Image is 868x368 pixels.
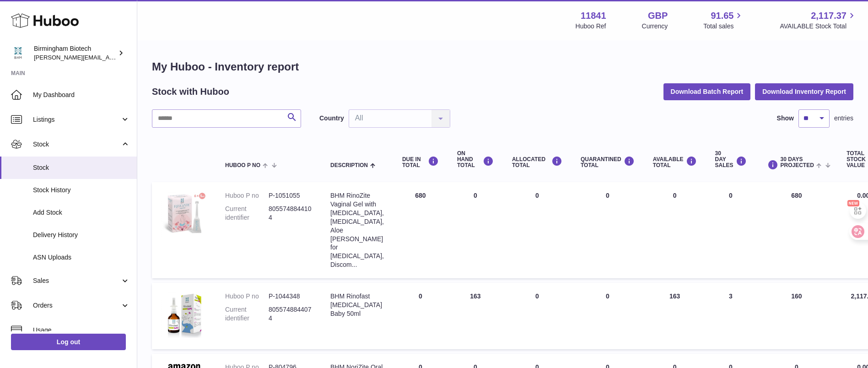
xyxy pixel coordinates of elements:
h1: My Huboo - Inventory report [152,60,853,74]
span: entries [834,114,853,123]
h2: Stock with Huboo [152,86,229,98]
td: 3 [706,283,756,349]
span: ASN Uploads [33,253,130,262]
div: BHM RinoZite Vaginal Gel with [MEDICAL_DATA], [MEDICAL_DATA], Aloe [PERSON_NAME] for [MEDICAL_DAT... [330,191,384,269]
div: ALLOCATED Total [512,156,562,168]
div: AVAILABLE Total [653,156,697,168]
span: Stock [33,163,130,172]
dd: 8055748844074 [269,305,312,323]
a: 91.65 Total sales [703,10,744,31]
label: Show [777,114,794,123]
span: Stock History [33,186,130,195]
td: 0 [706,182,756,278]
div: ON HAND Total [457,151,494,169]
td: 163 [644,283,706,349]
a: Log out [11,334,126,350]
dt: Huboo P no [225,191,269,200]
td: 680 [393,182,448,278]
span: Stock [33,140,120,149]
td: 680 [756,182,838,278]
td: 163 [448,283,503,349]
strong: 11841 [581,10,606,22]
div: BHM Rinofast [MEDICAL_DATA] Baby 50ml [330,292,384,318]
td: 0 [448,182,503,278]
div: Birmingham Biotech [34,44,116,62]
span: Total stock value [846,151,866,169]
span: Usage [33,326,130,335]
td: 0 [644,182,706,278]
span: My Dashboard [33,91,130,99]
dd: P-1051055 [269,191,312,200]
span: 2,117.37 [811,10,846,22]
button: Download Batch Report [663,83,751,100]
div: DUE IN TOTAL [402,156,439,168]
img: product image [161,292,207,338]
span: Add Stock [33,208,130,217]
strong: GBP [648,10,668,22]
span: Total sales [703,22,744,31]
div: QUARANTINED Total [581,156,635,168]
td: 0 [393,283,448,349]
span: 0 [606,192,609,199]
span: [PERSON_NAME][EMAIL_ADDRESS][DOMAIN_NAME] [34,54,183,61]
td: 160 [756,283,838,349]
span: Listings [33,115,120,124]
span: 0 [606,292,609,300]
dt: Current identifier [225,305,269,323]
dd: 8055748844104 [269,205,312,222]
span: Huboo P no [225,162,260,168]
span: 91.65 [711,10,733,22]
span: Orders [33,301,120,310]
dd: P-1044348 [269,292,312,301]
dt: Current identifier [225,205,269,222]
span: Sales [33,276,120,285]
span: 30 DAYS PROJECTED [781,157,814,168]
div: Huboo Ref [576,22,606,31]
div: Currency [642,22,668,31]
td: 0 [503,182,571,278]
div: 30 DAY SALES [715,151,747,169]
label: Country [319,114,344,123]
a: 2,117.37 AVAILABLE Stock Total [780,10,857,31]
dt: Huboo P no [225,292,269,301]
span: Description [330,162,368,168]
span: Delivery History [33,231,130,239]
img: product image [161,191,207,237]
img: m.hsu@birminghambiotech.co.uk [11,46,25,60]
span: AVAILABLE Stock Total [780,22,857,31]
td: 0 [503,283,571,349]
button: Download Inventory Report [755,83,853,100]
